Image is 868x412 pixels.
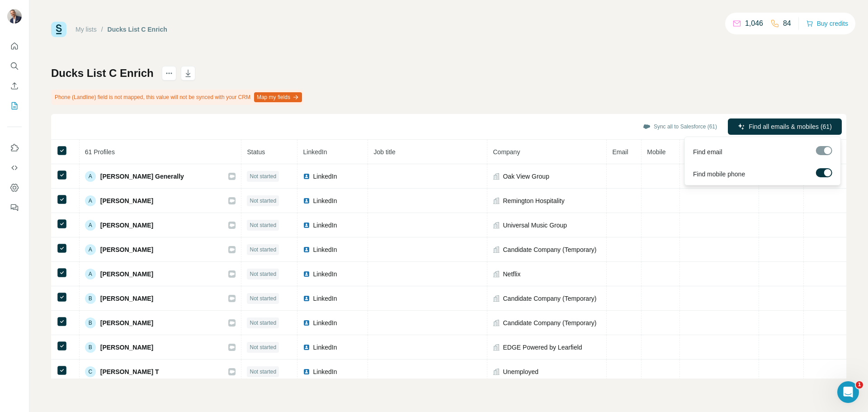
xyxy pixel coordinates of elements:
span: Remington Hospitality [503,196,564,205]
p: 1,046 [745,18,763,29]
div: A [85,220,96,231]
span: Oak View Group [503,172,549,181]
div: Ducks List C Enrich [108,25,167,34]
span: LinkedIn [313,294,337,303]
span: EDGE Powered by Learfield [503,343,582,352]
img: LinkedIn logo [303,173,310,180]
h1: Ducks List C Enrich [51,66,154,81]
button: Map my fields [254,92,302,102]
button: Find all emails & mobiles (61) [728,118,842,135]
img: Avatar [7,9,22,24]
span: [PERSON_NAME] [100,245,153,254]
span: Not started [250,270,276,278]
span: [PERSON_NAME] [100,221,153,230]
img: LinkedIn logo [303,246,310,253]
span: [PERSON_NAME] [100,294,153,303]
a: My lists [75,26,97,33]
button: Use Surfe API [7,160,22,176]
span: Unemployed [503,367,538,376]
span: LinkedIn [313,318,337,327]
span: Candidate Company (Temporary) [503,318,596,327]
button: Use Surfe on LinkedIn [7,140,22,156]
iframe: Intercom live chat [837,381,859,403]
span: [PERSON_NAME] [100,196,153,205]
button: Sync all to Salesforce (61) [637,120,723,133]
img: LinkedIn logo [303,270,310,278]
div: B [85,317,96,328]
span: Not started [250,368,276,376]
span: Not started [250,197,276,205]
span: Find mobile phone [693,170,745,179]
button: actions [162,66,176,81]
span: Company [493,148,520,156]
span: LinkedIn [313,245,337,254]
span: Universal Music Group [503,221,567,230]
span: Status [247,148,265,156]
span: Find all emails & mobiles (61) [749,122,832,131]
span: [PERSON_NAME] [100,270,153,279]
button: My lists [7,98,22,114]
span: Candidate Company (Temporary) [503,294,596,303]
span: [PERSON_NAME] Generally [100,172,184,181]
span: LinkedIn [303,148,327,156]
img: LinkedIn logo [303,344,310,351]
button: Dashboard [7,180,22,196]
div: A [85,244,96,255]
span: LinkedIn [313,196,337,205]
span: LinkedIn [313,221,337,230]
span: Not started [250,294,276,303]
span: Not started [250,172,276,180]
button: Search [7,58,22,74]
div: Phone (Landline) field is not mapped, this value will not be synced with your CRM [51,90,304,105]
img: Surfe Logo [51,22,66,37]
div: A [85,171,96,182]
span: LinkedIn [313,367,337,376]
p: 84 [783,18,791,29]
button: Feedback [7,199,22,216]
img: LinkedIn logo [303,222,310,229]
span: Find email [693,147,722,156]
div: B [85,342,96,353]
span: [PERSON_NAME] [100,343,153,352]
div: A [85,195,96,206]
div: C [85,366,96,377]
span: 1 [856,381,863,388]
span: [PERSON_NAME] [100,318,153,327]
span: Not started [250,319,276,327]
span: Not started [250,246,276,254]
div: A [85,269,96,279]
li: / [101,25,103,34]
span: Email [612,148,628,156]
img: LinkedIn logo [303,368,310,375]
button: Buy credits [806,17,848,30]
span: LinkedIn [313,343,337,352]
button: Quick start [7,38,22,54]
span: LinkedIn [313,270,337,279]
span: [PERSON_NAME] T [100,367,159,376]
div: B [85,293,96,304]
span: LinkedIn [313,172,337,181]
span: Not started [250,221,276,229]
span: Mobile [647,148,665,156]
span: Candidate Company (Temporary) [503,245,596,254]
span: Netflix [503,270,520,279]
span: Not started [250,343,276,351]
span: Job title [373,148,395,156]
button: Enrich CSV [7,78,22,94]
img: LinkedIn logo [303,295,310,302]
img: LinkedIn logo [303,197,310,204]
img: LinkedIn logo [303,319,310,327]
span: 61 Profiles [85,148,115,156]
